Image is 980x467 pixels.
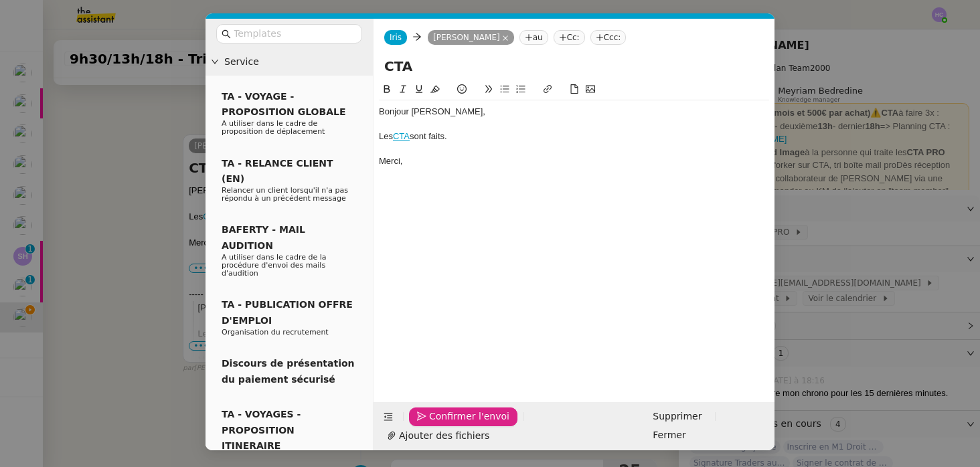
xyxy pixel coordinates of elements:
[554,30,585,45] nz-tag: Cc:
[379,106,769,118] div: Bonjour [PERSON_NAME],
[222,158,333,184] span: TA - RELANCE CLIENT (EN)
[653,409,702,424] span: Supprimer
[234,26,354,41] input: Templates
[222,358,355,384] span: Discours de présentation du paiement sécurisé
[222,253,327,278] span: A utiliser dans le cadre de la procédure d'envoi des mails d'audition
[519,30,548,45] nz-tag: au
[645,407,710,426] button: Supprimer
[429,409,509,424] span: Confirmer l'envoi
[206,49,373,75] div: Service
[379,155,769,167] div: Merci,
[390,33,402,42] span: Iris
[222,299,353,325] span: TA - PUBLICATION OFFRE D'EMPLOI
[222,91,345,117] span: TA - VOYAGE - PROPOSITION GLOBALE
[222,224,305,250] span: BAFERTY - MAIL AUDITION
[222,409,301,451] span: TA - VOYAGES - PROPOSITION ITINERAIRE
[222,186,348,203] span: Relancer un client lorsqu'il n'a pas répondu à un précédent message
[379,426,497,445] button: Ajouter des fichiers
[409,407,517,426] button: Confirmer l'envoi
[384,56,764,76] input: Subject
[653,428,685,443] span: Fermer
[379,130,769,143] div: Les sont faits.
[222,119,325,136] span: A utiliser dans le cadre de proposition de déplacement
[428,30,514,45] nz-tag: [PERSON_NAME]
[222,328,329,337] span: Organisation du recrutement
[399,428,489,444] span: Ajouter des fichiers
[393,131,410,141] a: CTA
[590,30,627,45] nz-tag: Ccc:
[645,426,693,445] button: Fermer
[224,54,367,70] span: Service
